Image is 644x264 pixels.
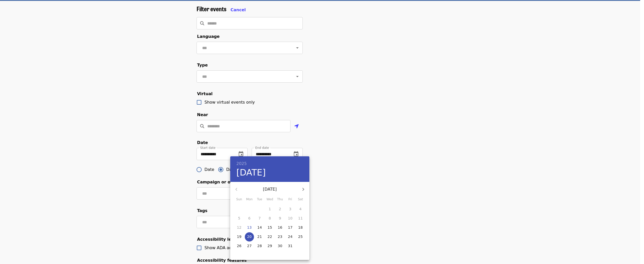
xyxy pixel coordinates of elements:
p: 21 [257,234,262,239]
button: 21 [255,232,264,241]
span: Mon [245,197,254,202]
p: 31 [288,243,293,248]
button: 13 [245,223,254,232]
p: 23 [278,234,282,239]
button: 18 [296,223,305,232]
p: 29 [268,243,272,248]
button: 20 [245,232,254,241]
p: 18 [298,225,303,230]
p: 15 [268,225,272,230]
button: 14 [255,223,264,232]
span: Tue [255,197,264,202]
button: 27 [245,241,254,251]
button: 22 [265,232,274,241]
p: [DATE] [242,186,297,192]
p: 14 [257,225,262,230]
p: 26 [237,243,241,248]
button: 25 [296,232,305,241]
p: 19 [237,234,241,239]
button: 28 [255,241,264,251]
p: 13 [247,225,252,230]
p: 25 [298,234,303,239]
button: 31 [286,241,295,251]
button: 26 [235,241,244,251]
p: 20 [247,234,252,239]
span: Fri [286,197,295,202]
span: Sat [296,197,305,202]
span: Wed [265,197,274,202]
p: 16 [278,225,282,230]
button: [DATE] [236,167,266,178]
p: 24 [288,234,293,239]
button: 24 [286,232,295,241]
span: Thu [275,197,285,202]
button: 30 [275,241,285,251]
p: 30 [278,243,282,248]
span: Sun [235,197,244,202]
button: 29 [265,241,274,251]
button: 19 [235,232,244,241]
p: 17 [288,225,293,230]
button: 2025 [236,160,247,167]
button: 23 [275,232,285,241]
p: 27 [247,243,252,248]
button: 16 [275,223,285,232]
p: 22 [268,234,272,239]
p: 28 [257,243,262,248]
button: 17 [286,223,295,232]
button: 15 [265,223,274,232]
